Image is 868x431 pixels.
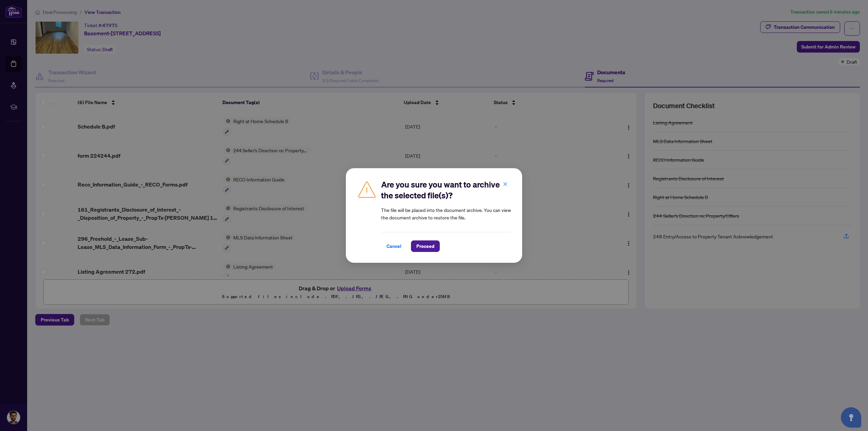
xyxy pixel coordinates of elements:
button: Cancel [381,240,407,252]
h2: Are you sure you want to archive the selected file(s)? [381,179,511,201]
article: The file will be placed into the document archive. You can view the document archive to restore t... [381,206,511,221]
span: close [503,182,508,187]
span: Proceed [416,241,434,252]
span: Cancel [387,241,401,252]
button: Open asap [841,407,861,428]
button: Proceed [411,240,440,252]
img: Caution Icon [357,179,377,199]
